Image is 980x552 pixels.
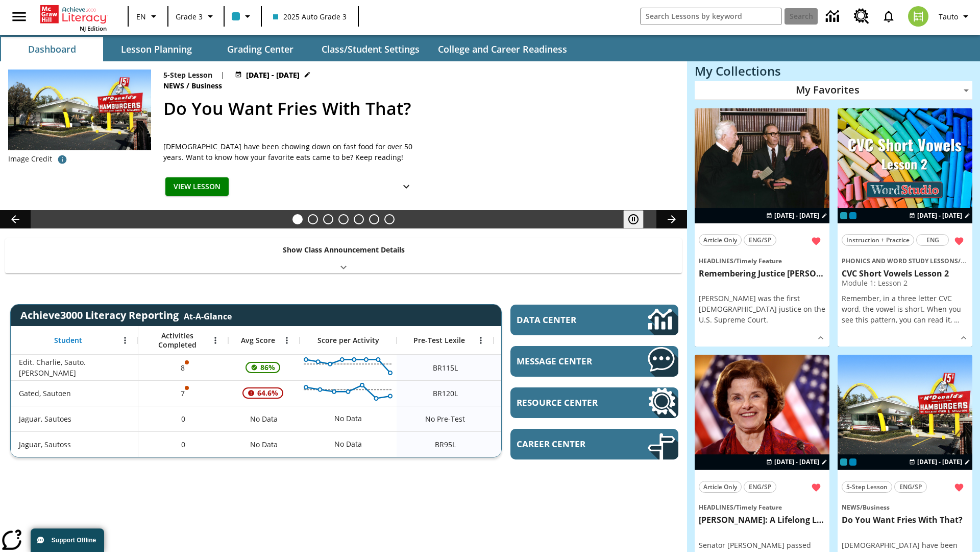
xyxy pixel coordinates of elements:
button: Grade: Grade 3, Select a grade [171,7,220,26]
span: / [860,503,863,512]
span: OL 2025 Auto Grade 4 [849,212,856,219]
button: Remove from Favorites [807,232,825,250]
span: Career Center [517,438,617,450]
button: Article Only [699,234,742,246]
p: Image Credit [8,154,52,164]
span: Activities Completed [143,331,211,350]
button: Instruction + Practice [842,234,914,246]
span: Resource Center [517,397,617,408]
button: Image credit: McClatchy-Tribune/Tribune Content Agency LLC/Alamy Stock Photo [52,150,72,169]
button: ENG [916,234,949,246]
button: Pause [623,210,644,228]
span: Pre-Test Lexile [413,336,465,345]
div: Beginning reader 95 Lexile, ER, Based on the Lexile Reading measure, student is an Emerging Reade... [494,431,591,457]
div: 0, Jaguar, Sautoes [138,406,228,431]
div: OL 2025 Auto Grade 4 [849,458,856,466]
span: Jaguar, Sautoss [19,439,71,450]
button: Slide 3 Dianne Feinstein: A Lifelong Leader [323,214,333,224]
div: [PERSON_NAME] was the first [DEMOGRAPHIC_DATA] justice on the U.S. Supreme Court. [699,293,825,325]
span: Gated, Sautoen [19,388,71,399]
button: Class color is light blue. Change class color [228,7,258,26]
div: No Data, Jaguar, Sautoss [329,434,367,454]
button: Grading Center [209,37,311,61]
div: 7, One or more Activity scores may be invalid., Gated, Sautoen [138,380,228,406]
span: Business [191,80,224,91]
span: [DATE] - [DATE] [246,70,300,80]
span: Headlines [699,503,733,512]
a: Resource Center, Will open in new tab [510,387,678,418]
span: Avg Score [241,336,275,345]
button: College and Career Readiness [430,37,575,61]
span: [DATE] - [DATE] [774,457,819,467]
div: No Data, Jaguar, Sautoes [228,406,300,431]
button: Open side menu [4,2,34,32]
button: Slide 6 Pre-release lesson [369,214,379,224]
a: Data Center [820,3,848,31]
button: Aug 26 - Aug 26 Choose Dates [907,211,972,220]
div: lesson details [838,108,972,347]
div: 8, One or more Activity scores may be invalid., Edit. Charlie, Sauto. Charlie [138,355,228,380]
span: Headlines [699,257,733,265]
button: Language: EN, Select a language [132,7,164,26]
button: Aug 26 - Aug 26 Choose Dates [764,457,829,467]
span: Beginning reader 120 Lexile, Gated, Sautoen [433,388,458,399]
h3: Dianne Feinstein: A Lifelong Leader [699,515,825,525]
div: No Data, Jaguar, Sautoss [228,431,300,457]
button: ENG/SP [744,234,776,246]
div: 1200 Lexile, At or above expected, Gated, Sautoen [494,380,591,406]
span: Topic: Headlines/Timely Feature [699,255,825,266]
p: 5-Step Lesson [163,70,212,80]
span: ENG/SP [749,235,771,245]
button: Aug 26 - Aug 26 Choose Dates [233,70,313,80]
button: Profile/Settings [935,7,976,26]
button: 5-Step Lesson [842,481,892,493]
span: No Pre-Test, Jaguar, Sautoes [425,413,465,424]
span: Beginning reader 95 Lexile, Jaguar, Sautoss [435,439,456,450]
button: Open Menu [117,333,133,348]
button: Show Details [813,330,828,346]
span: / [186,81,189,90]
a: Notifications [875,3,902,30]
a: Career Center [510,429,678,459]
span: News [842,503,860,512]
span: Achieve3000 Literacy Reporting [20,308,232,322]
span: Current Class [840,458,847,466]
img: avatar image [908,6,928,27]
span: Support Offline [52,537,96,544]
span: 5-Step Lesson [846,481,888,492]
button: Slide 7 Career Lesson [384,214,395,224]
a: Home [40,4,107,25]
span: Article Only [703,481,737,492]
div: No Data, Jaguar, Sautoes [329,408,367,429]
span: 64.6% [253,384,282,402]
button: Remove from Favorites [950,478,968,497]
h3: CVC Short Vowels Lesson 2 [842,268,968,279]
button: Support Offline [31,528,104,552]
button: View Lesson [165,177,229,196]
button: Slide 1 Do You Want Fries With That? [292,214,303,224]
span: ENG/SP [899,481,922,492]
span: Edit. Charlie, Sauto. [PERSON_NAME] [19,357,133,378]
span: NJ Edition [80,25,107,32]
button: Lesson Planning [105,37,207,61]
span: Americans have been chowing down on fast food for over 50 years. Want to know how your favorite e... [163,141,419,163]
span: Data Center [517,314,613,326]
a: Message Center [510,346,678,377]
a: Resource Center, Will open in new tab [848,3,875,30]
span: / [733,257,736,265]
span: Tauto [939,11,958,22]
p: 7 [180,388,187,399]
h2: Do You Want Fries With That? [163,96,675,122]
button: ENG/SP [744,481,776,493]
div: Pause [623,210,654,228]
button: ENG/SP [894,481,927,493]
h3: Remembering Justice O'Connor [699,268,825,279]
span: 0 [181,413,185,424]
span: EN [136,11,146,22]
span: ENG/SP [749,481,771,492]
p: Remember, in a three letter CVC word, the vowel is short. When you see this pattern, you can read... [842,293,968,325]
span: Topic: Phonics and Word Study Lessons/CVC Short Vowels [842,255,968,266]
button: Open Menu [279,333,295,348]
div: 0, Jaguar, Sautoss [138,431,228,457]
